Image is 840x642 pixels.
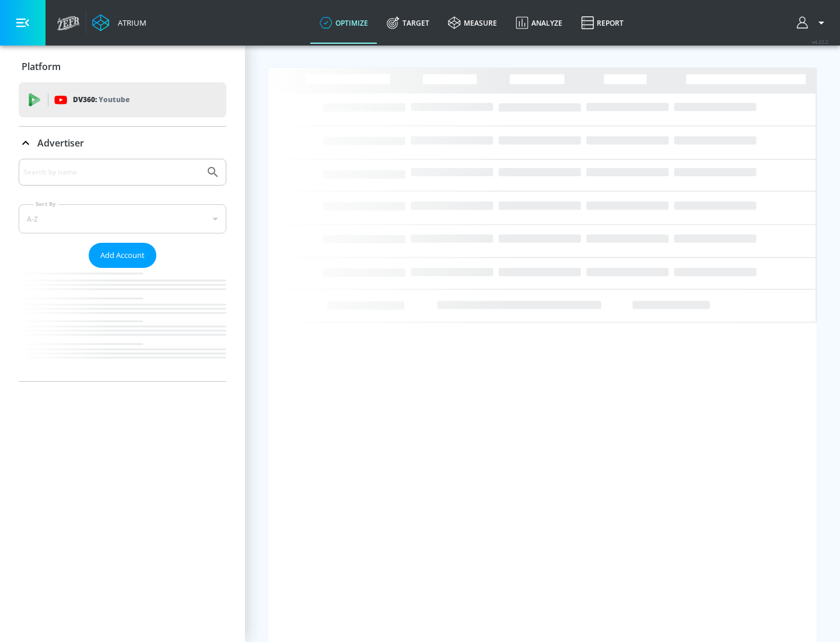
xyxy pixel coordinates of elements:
[89,243,156,268] button: Add Account
[92,14,146,32] a: Atrium
[310,2,377,44] a: optimize
[37,137,84,149] p: Advertiser
[572,2,633,44] a: Report
[23,165,200,180] input: Search by name
[377,2,439,44] a: Target
[19,127,226,159] div: Advertiser
[73,93,129,106] p: DV360:
[22,60,61,73] p: Platform
[99,93,129,106] p: Youtube
[33,200,58,208] label: Sort By
[19,50,226,83] div: Platform
[19,82,226,117] div: DV360: Youtube
[439,2,506,44] a: measure
[100,249,145,262] span: Add Account
[19,268,226,381] nav: list of Advertiser
[812,39,828,45] span: v 4.22.2
[19,204,226,233] div: A-Z
[19,159,226,381] div: Advertiser
[506,2,572,44] a: Analyze
[113,18,146,28] div: Atrium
